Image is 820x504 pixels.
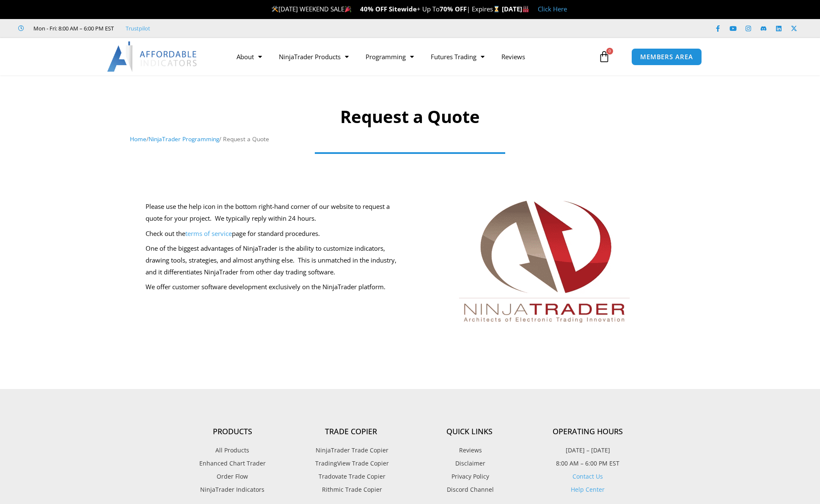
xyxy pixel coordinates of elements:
span: Enhanced Chart Trader [199,458,266,469]
p: Please use the help icon in the bottom right-hand corner of our website to request a quote for yo... [146,201,406,225]
a: Discord Channel [410,484,528,495]
a: Trustpilot [126,23,150,33]
a: About [228,47,270,66]
a: Privacy Policy [410,471,528,482]
h4: Operating Hours [528,427,647,436]
a: NinjaTrader Products [270,47,357,66]
p: One of the biggest advantages of NinjaTrader is the ability to customize indicators, drawing tool... [146,243,406,278]
p: [DATE] – [DATE] [528,445,647,456]
p: Check out the page for standard procedures. [146,228,406,240]
span: MEMBERS AREA [640,54,693,60]
h1: Request a Quote [130,105,691,129]
strong: 70% OFF [440,5,467,13]
span: [DATE] WEEKEND SALE + Up To | Expires [271,5,502,13]
span: 0 [606,48,613,55]
span: NinjaTrader Trade Copier [314,445,388,456]
a: Home [130,135,146,143]
span: Privacy Policy [449,471,489,482]
img: LogoAI | Affordable Indicators – NinjaTrader [107,41,198,72]
a: All Products [173,445,292,456]
span: Discord Channel [445,484,494,495]
span: All Products [215,445,249,456]
span: Order Flow [217,471,248,482]
a: NinjaTrader Trade Copier [292,445,410,456]
span: Mon - Fri: 8:00 AM – 6:00 PM EST [31,23,114,33]
span: Disclaimer [453,458,485,469]
span: TradingView Trade Copier [313,458,389,469]
h4: Quick Links [410,427,528,436]
a: Reviews [410,445,528,456]
a: Tradovate Trade Copier [292,471,410,482]
h4: Products [173,427,292,436]
a: Reviews [493,47,534,66]
a: Help Center [571,485,605,493]
a: Click Here [538,5,567,13]
strong: 40% OFF Sitewide [360,5,417,13]
p: 8:00 AM – 6:00 PM EST [528,458,647,469]
img: 🏭 [523,6,529,12]
a: Futures Trading [422,47,493,66]
img: 🛠️ [272,6,278,12]
h4: Trade Copier [292,427,410,436]
a: TradingView Trade Copier [292,458,410,469]
img: 🎉 [345,6,351,12]
nav: Breadcrumb [130,134,691,145]
a: NinjaTrader Programming [149,135,219,143]
a: Rithmic Trade Copier [292,484,410,495]
a: Order Flow [173,471,292,482]
span: Rithmic Trade Copier [320,484,382,495]
img: ⌛ [493,6,500,12]
nav: Menu [228,47,596,66]
p: We offer customer software development exclusively on the NinjaTrader platform. [146,281,406,293]
a: 0 [586,44,623,69]
span: NinjaTrader Indicators [200,484,264,495]
strong: [DATE] [502,5,529,13]
a: terms of service [185,229,232,238]
a: Disclaimer [410,458,528,469]
span: Reviews [457,445,482,456]
a: Enhanced Chart Trader [173,458,292,469]
a: MEMBERS AREA [631,48,702,66]
span: Tradovate Trade Copier [316,471,385,482]
a: Contact Us [572,472,603,480]
a: NinjaTrader Indicators [173,484,292,495]
img: Ninjatrader2combo large | Affordable Indicators – NinjaTrader [443,192,646,342]
a: Programming [357,47,422,66]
